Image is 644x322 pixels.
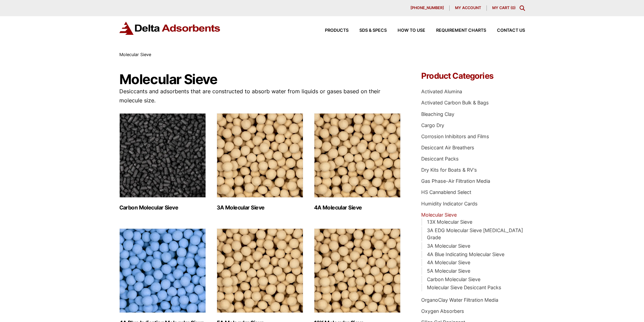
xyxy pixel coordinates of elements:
[119,113,206,198] img: Carbon Molecular Sieve
[314,204,401,211] h2: 4A Molecular Sieve
[427,251,504,257] a: 4A Blue Indicating Molecular Sieve
[314,113,401,211] a: Visit product category 4A Molecular Sieve
[497,28,525,33] span: Contact Us
[427,243,470,249] a: 3A Molecular Sieve
[421,100,489,105] a: Activated Carbon Bulk & Bags
[387,28,425,33] a: How to Use
[427,276,480,282] a: Carbon Molecular Sieve
[425,28,486,33] a: Requirement Charts
[421,201,478,206] a: Humidity Indicator Cards
[421,122,444,128] a: Cargo Dry
[492,5,516,10] a: My Cart (0)
[520,5,525,11] div: Toggle Modal Content
[427,268,470,274] a: 5A Molecular Sieve
[119,228,206,313] img: 4A Blue Indicating Molecular Sieve
[421,212,457,218] a: Molecular Sieve
[405,5,450,11] a: [PHONE_NUMBER]
[421,111,454,117] a: Bleaching Clay
[119,204,206,211] h2: Carbon Molecular Sieve
[427,219,472,225] a: 13X Molecular Sieve
[314,28,349,33] a: Products
[512,5,514,10] span: 0
[436,28,486,33] span: Requirement Charts
[314,113,401,198] img: 4A Molecular Sieve
[325,28,349,33] span: Products
[119,113,206,211] a: Visit product category Carbon Molecular Sieve
[119,72,401,87] h1: Molecular Sieve
[217,113,303,211] a: Visit product category 3A Molecular Sieve
[421,308,464,314] a: Oxygen Absorbers
[427,227,523,241] a: 3A EDG Molecular Sieve [MEDICAL_DATA] Grade
[359,28,387,33] span: SDS & SPECS
[410,6,444,10] span: [PHONE_NUMBER]
[421,178,490,184] a: Gas Phase-Air Filtration Media
[455,6,481,10] span: My account
[486,28,525,33] a: Contact Us
[421,89,462,94] a: Activated Alumina
[119,87,401,105] p: Desiccants and adsorbents that are constructed to absorb water from liquids or gases based on the...
[119,22,221,35] img: Delta Adsorbents
[349,28,387,33] a: SDS & SPECS
[421,72,525,80] h4: Product Categories
[427,259,470,265] a: 4A Molecular Sieve
[421,189,471,195] a: HS Cannablend Select
[119,52,151,57] span: Molecular Sieve
[217,228,303,313] img: 5A Molecular Sieve
[427,284,501,290] a: Molecular Sieve Desiccant Packs
[398,28,425,33] span: How to Use
[450,5,487,11] a: My account
[421,133,489,139] a: Corrosion Inhibitors and Films
[217,204,303,211] h2: 3A Molecular Sieve
[421,297,498,303] a: OrganoClay Water Filtration Media
[421,156,459,162] a: Desiccant Packs
[314,228,401,313] img: 13X Molecular Sieve
[217,113,303,198] img: 3A Molecular Sieve
[421,145,474,150] a: Desiccant Air Breathers
[421,167,477,173] a: Dry Kits for Boats & RV's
